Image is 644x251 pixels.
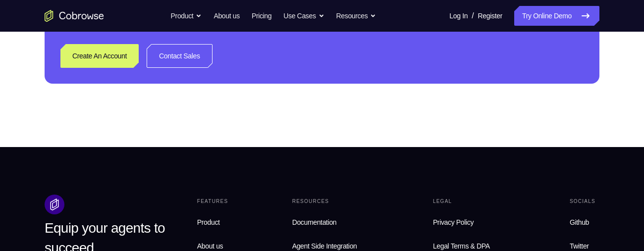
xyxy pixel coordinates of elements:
[570,242,589,250] span: Twitter
[570,218,589,226] span: Github
[147,44,213,68] a: Contact Sales
[478,6,502,26] a: Register
[433,218,474,226] span: Privacy Policy
[449,6,468,26] a: Log In
[197,218,220,226] span: Product
[283,6,324,26] button: Use Cases
[45,10,104,22] a: Go to the home page
[214,6,239,26] a: About us
[472,10,474,22] span: /
[197,242,223,250] span: About us
[171,6,202,26] button: Product
[429,212,510,232] a: Privacy Policy
[193,195,232,208] div: Features
[292,218,337,226] span: Documentation
[193,212,232,232] a: Product
[288,212,374,232] a: Documentation
[336,6,376,26] button: Resources
[514,6,599,26] a: Try Online Demo
[429,195,510,208] div: Legal
[566,212,599,232] a: Github
[566,195,599,208] div: Socials
[60,44,139,68] a: Create An Account
[288,195,374,208] div: Resources
[252,6,271,26] a: Pricing
[433,242,490,250] span: Legal Terms & DPA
